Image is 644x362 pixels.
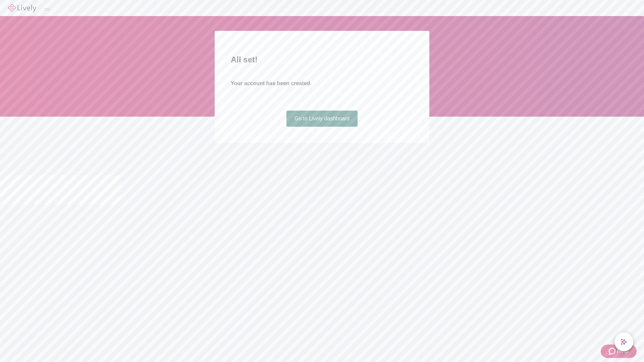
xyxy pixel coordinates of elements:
[617,347,629,355] span: Help
[231,54,413,66] h2: All set!
[286,111,358,127] a: Go to Lively dashboard
[621,339,627,345] svg: Lively AI Assistant
[231,79,413,87] h4: Your account has been created.
[614,333,633,351] button: chat
[8,4,36,12] img: Lively
[44,8,50,10] button: Log out
[601,345,637,358] button: Zendesk support iconHelp
[609,347,617,355] svg: Zendesk support icon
